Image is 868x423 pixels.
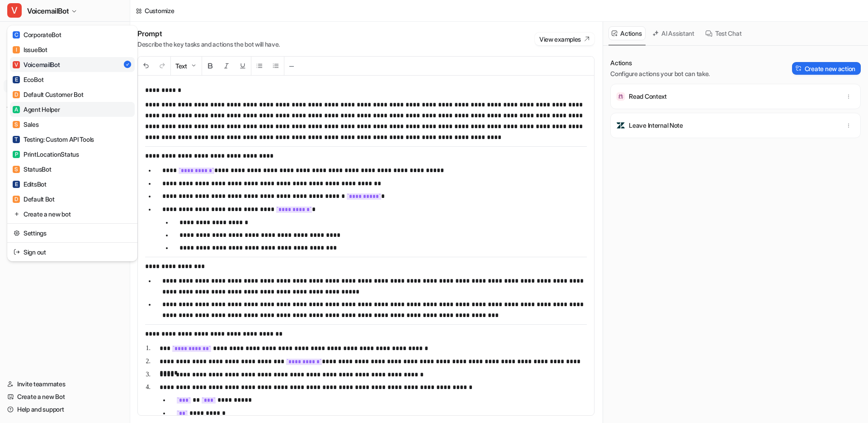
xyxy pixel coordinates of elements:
[13,121,20,128] span: S
[27,5,69,17] span: VoicemailBot
[13,76,20,83] span: E
[13,46,20,53] span: I
[7,25,137,261] div: VVoicemailBot
[13,149,79,159] div: PrintLocationStatus
[13,106,20,113] span: A
[13,75,43,84] div: EcoBot
[13,105,60,114] div: Agent Helper
[7,3,22,18] span: V
[13,194,55,204] div: Default Bot
[13,196,20,203] span: D
[13,120,39,129] div: Sales
[13,135,94,144] div: Testing: Custom API Tools
[14,247,20,257] img: reset
[13,61,20,68] span: V
[13,91,20,98] span: D
[13,166,20,173] span: S
[13,90,83,99] div: Default Customer Bot
[13,136,20,143] span: T
[10,226,135,240] a: Settings
[10,207,135,221] a: Create a new bot
[13,30,61,39] div: CorporateBot
[10,245,135,260] a: Sign out
[13,151,20,158] span: P
[13,181,20,188] span: E
[14,228,20,238] img: reset
[13,179,47,189] div: EditsBot
[13,164,51,174] div: StatusBot
[13,60,60,69] div: VoicemailBot
[13,45,47,54] div: IssueBot
[13,31,20,38] span: C
[14,209,20,219] img: reset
